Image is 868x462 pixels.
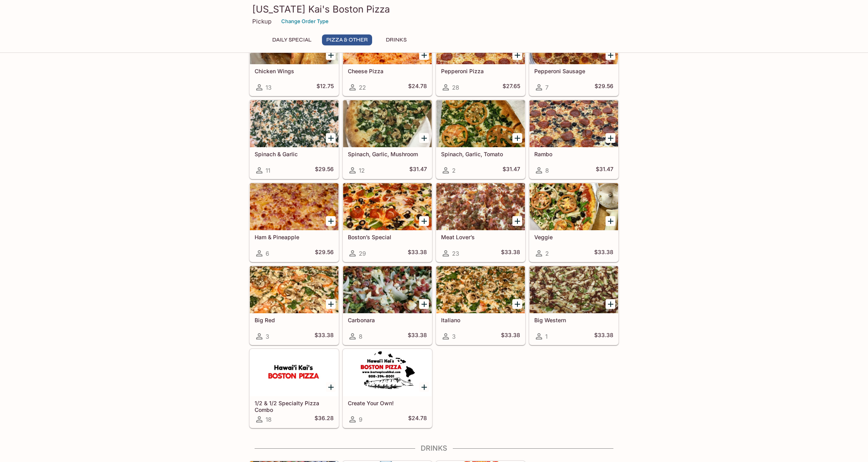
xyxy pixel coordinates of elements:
span: 1 [545,333,548,340]
button: Add Spinach, Garlic, Mushroom [419,133,429,143]
h5: $33.38 [501,249,520,258]
div: Boston’s Special [343,183,432,230]
div: Italiano [436,266,525,313]
a: 1/2 & 1/2 Specialty Pizza Combo18$36.28 [250,349,339,428]
span: 9 [359,416,362,423]
div: Spinach, Garlic, Tomato [436,100,525,147]
span: 11 [266,167,270,174]
div: Cheese Pizza [343,17,432,64]
div: Ham & Pineapple [250,183,338,230]
h5: $27.65 [503,83,520,92]
div: Chicken Wings [250,17,338,64]
span: 3 [452,333,456,340]
a: Spinach & Garlic11$29.56 [250,100,339,179]
h5: $31.47 [409,166,427,175]
button: Add Chicken Wings [326,50,336,60]
h5: $31.47 [596,166,613,175]
h5: Boston’s Special [348,234,427,240]
a: Veggie2$33.38 [529,183,618,262]
h5: Chicken Wings [255,68,334,74]
div: Spinach & Garlic [250,100,338,147]
h4: Drinks [249,444,619,453]
span: 22 [359,84,366,91]
span: 8 [545,167,549,174]
button: Add Veggie [606,216,615,226]
a: Big Red3$33.38 [250,266,339,345]
span: 28 [452,84,459,91]
h5: Spinach, Garlic, Mushroom [348,151,427,157]
button: Add Italiano [512,299,522,309]
h5: Pepperoni Pizza [441,68,520,74]
button: Add 1/2 & 1/2 Specialty Pizza Combo [326,382,336,392]
div: Pepperoni Sausage [530,17,618,64]
h5: $33.38 [408,249,427,258]
button: Add Pepperoni Sausage [606,50,615,60]
a: Chicken Wings13$12.75 [250,17,339,96]
h5: Create Your Own! [348,400,427,406]
h5: $33.38 [408,332,427,341]
button: Add Spinach & Garlic [326,133,336,143]
button: Add Carbonara [419,299,429,309]
div: Carbonara [343,266,432,313]
a: Pepperoni Pizza28$27.65 [436,17,525,96]
h5: Rambo [534,151,613,157]
button: Add Big Western [606,299,615,309]
a: Spinach, Garlic, Tomato2$31.47 [436,100,525,179]
div: Rambo [530,100,618,147]
span: 8 [359,333,362,340]
a: Italiano3$33.38 [436,266,525,345]
button: Add Meat Lover’s [512,216,522,226]
div: Big Western [530,266,618,313]
h5: $31.47 [503,166,520,175]
a: Meat Lover’s23$33.38 [436,183,525,262]
h5: Italiano [441,317,520,323]
a: Carbonara8$33.38 [343,266,432,345]
span: 18 [266,416,271,423]
span: 7 [545,84,548,91]
a: Boston’s Special29$33.38 [343,183,432,262]
button: Daily Special [268,34,316,45]
h5: Big Red [255,317,334,323]
span: 3 [266,333,269,340]
h5: $24.78 [408,83,427,92]
h5: Spinach & Garlic [255,151,334,157]
span: 6 [266,250,269,257]
h5: Veggie [534,234,613,240]
h5: $29.56 [595,83,613,92]
a: Rambo8$31.47 [529,100,618,179]
span: 2 [452,167,456,174]
h5: $12.75 [316,83,334,92]
h5: Spinach, Garlic, Tomato [441,151,520,157]
h5: 1/2 & 1/2 Specialty Pizza Combo [255,400,334,413]
h5: $29.56 [315,166,334,175]
button: Add Rambo [606,133,615,143]
button: Drinks [378,34,414,45]
div: Veggie [530,183,618,230]
h5: Ham & Pineapple [255,234,334,240]
button: Add Ham & Pineapple [326,216,336,226]
a: Create Your Own!9$24.78 [343,349,432,428]
h5: Pepperoni Sausage [534,68,613,74]
button: Add Spinach, Garlic, Tomato [512,133,522,143]
span: 23 [452,250,459,257]
h5: Cheese Pizza [348,68,427,74]
div: Pepperoni Pizza [436,17,525,64]
h5: $33.38 [594,249,613,258]
h5: $29.56 [315,249,334,258]
a: Ham & Pineapple6$29.56 [250,183,339,262]
div: Meat Lover’s [436,183,525,230]
h5: $33.38 [501,332,520,341]
button: Add Boston’s Special [419,216,429,226]
button: Pizza & Other [322,34,372,45]
div: Create Your Own! [343,349,432,396]
a: Cheese Pizza22$24.78 [343,17,432,96]
div: Spinach, Garlic, Mushroom [343,100,432,147]
h5: $33.38 [315,332,334,341]
h5: Meat Lover’s [441,234,520,240]
h5: $24.78 [408,415,427,424]
h5: $36.28 [315,415,334,424]
div: 1/2 & 1/2 Specialty Pizza Combo [250,349,338,396]
p: Pickup [252,18,271,25]
button: Add Create Your Own! [419,382,429,392]
span: 2 [545,250,549,257]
